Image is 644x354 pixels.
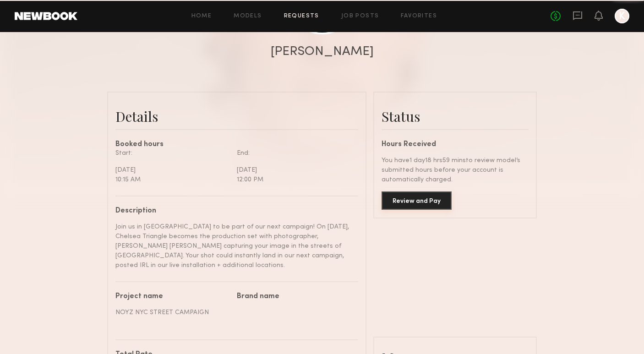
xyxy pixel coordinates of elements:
a: Home [191,13,212,19]
div: NOYZ NYC STREET CAMPAIGN [115,308,230,317]
a: Models [234,13,262,19]
button: Review and Pay [382,191,452,210]
div: [DATE] [115,165,230,175]
div: Hours Received [382,141,529,148]
div: [PERSON_NAME] [271,45,374,58]
div: You have 1 day 18 hrs 59 mins to review model’s submitted hours before your account is automatica... [382,156,529,185]
div: Details [115,107,358,125]
a: Job Posts [341,13,379,19]
div: [DATE] [237,165,351,175]
a: Requests [284,13,319,19]
a: K [615,9,629,23]
div: 10:15 AM [115,175,230,185]
div: Description [115,207,351,215]
div: Booked hours [115,141,358,148]
div: Status [382,107,529,125]
a: Favorites [401,13,437,19]
div: Start: [115,148,230,158]
div: Project name [115,293,230,300]
div: 12:00 PM [237,175,351,185]
div: Brand name [237,293,351,300]
div: Join us in [GEOGRAPHIC_DATA] to be part of our next campaign! On [DATE], Chelsea Triangle becomes... [115,222,351,270]
div: End: [237,148,351,158]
